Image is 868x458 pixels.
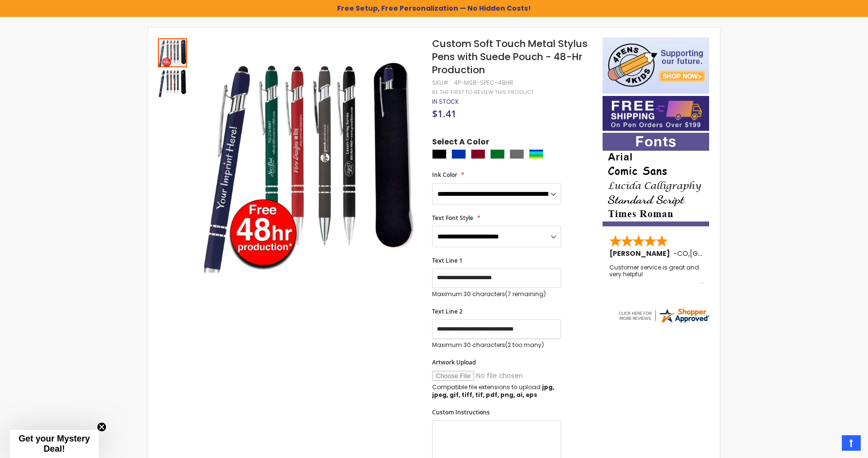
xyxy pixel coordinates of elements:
[603,133,709,226] img: font-personalization-examples
[432,408,490,416] span: Custom Instructions
[432,341,561,349] p: Maximum 30 characters
[432,214,473,222] span: Text Font Style
[490,149,505,159] div: Green
[690,249,761,258] span: [GEOGRAPHIC_DATA]
[677,249,688,258] span: CO
[97,422,107,432] button: Close teaser
[529,149,543,159] div: Assorted
[432,107,456,120] span: $1.41
[432,89,534,96] a: Be the first to review this product
[454,79,513,87] div: 4P-MS8-SPEC-48HR
[432,290,561,298] p: Maximum 30 characters
[603,37,709,94] img: 4pens 4 kids
[198,51,419,273] img: Custom Soft Touch Metal Stylus Pens with Suede Pouch - 48-Hr Production
[158,37,188,67] div: Custom Soft Touch Metal Stylus Pens with Suede Pouch - 48-Hr Production
[617,318,710,326] a: 4pens.com certificate URL
[609,249,673,258] span: [PERSON_NAME]
[432,383,561,399] p: Compatible file extensions to upload:
[505,290,546,298] span: (7 remaining)
[10,430,99,458] div: Get your Mystery Deal!Close teaser
[432,358,476,366] span: Artwork Upload
[432,37,588,77] span: Custom Soft Touch Metal Stylus Pens with Suede Pouch - 48-Hr Production
[432,98,459,106] div: Availability
[505,341,544,349] span: (2 too many)
[432,307,463,316] span: Text Line 2
[617,307,710,324] img: 4pens.com widget logo
[158,67,187,97] div: Custom Soft Touch Metal Stylus Pens with Suede Pouch - 48-Hr Production
[673,249,761,258] span: - ,
[603,96,709,131] img: Free shipping on orders over $199
[18,434,90,454] span: Get your Mystery Deal!
[432,79,450,87] strong: SKU
[432,171,457,179] span: Ink Color
[432,149,447,159] div: Black
[788,432,868,458] iframe: Google Customer Reviews
[432,383,554,399] strong: jpg, jpeg, gif, tiff, tif, pdf, png, ai, eps
[158,68,187,97] img: Custom Soft Touch Metal Stylus Pens with Suede Pouch - 48-Hr Production
[451,149,466,159] div: Blue
[609,264,703,285] div: Customer service is great and very helpful
[471,149,485,159] div: Burgundy
[432,256,463,265] span: Text Line 1
[510,149,524,159] div: Grey
[432,97,459,106] span: In stock
[432,137,489,150] span: Select A Color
